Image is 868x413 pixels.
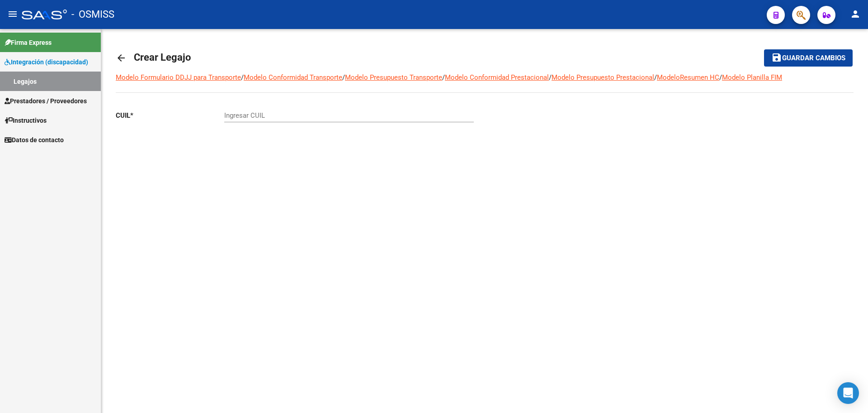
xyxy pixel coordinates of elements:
[5,38,52,48] span: Firma Express
[116,110,224,120] p: CUIL
[116,73,241,82] a: Modelo Formulario DDJJ para Transporte
[657,73,719,82] a: ModeloResumen HC
[5,115,47,125] span: Instructivos
[552,73,654,82] a: Modelo Presupuesto Prestacional
[837,382,859,404] div: Open Intercom Messenger
[5,135,64,145] span: Datos de contacto
[345,73,442,82] a: Modelo Presupuesto Transporte
[771,52,782,63] mat-icon: save
[116,72,854,178] div: / / / / / /
[7,9,18,19] mat-icon: menu
[445,73,549,82] a: Modelo Conformidad Prestacional
[764,49,853,66] button: Guardar cambios
[71,5,114,24] span: - OSMISS
[5,96,87,106] span: Prestadores / Proveedores
[116,53,127,63] mat-icon: arrow_back
[244,73,342,82] a: Modelo Conformidad Transporte
[782,54,845,62] span: Guardar cambios
[722,73,782,82] a: Modelo Planilla FIM
[134,52,191,63] span: Crear Legajo
[850,9,861,19] mat-icon: person
[5,57,88,67] span: Integración (discapacidad)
